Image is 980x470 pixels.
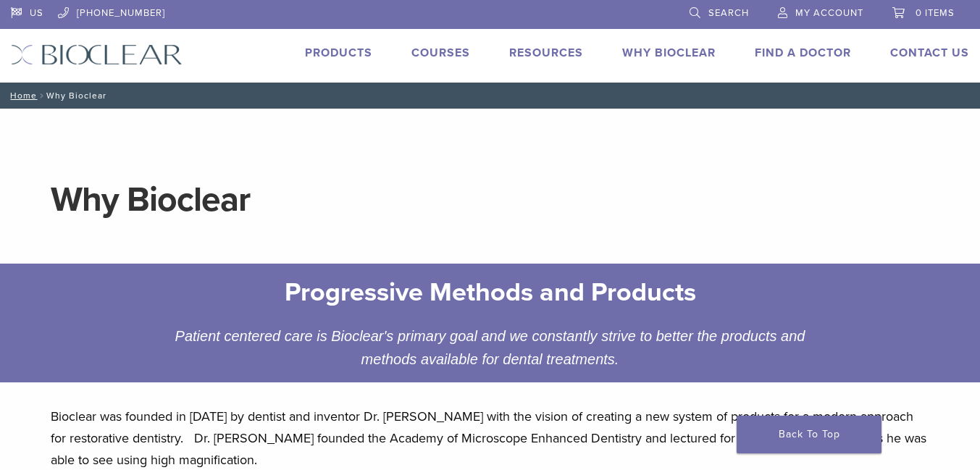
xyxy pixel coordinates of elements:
img: Bioclear [11,44,183,65]
a: Courses [411,46,470,60]
a: Home [6,91,37,101]
h2: Progressive Methods and Products [175,275,806,310]
h1: Why Bioclear [51,182,929,217]
a: Back To Top [737,416,881,453]
a: Resources [509,46,583,60]
a: Why Bioclear [622,46,716,60]
a: Products [305,46,372,60]
span: 0 items [916,7,955,19]
a: Contact Us [890,46,969,60]
span: My Account [795,7,863,19]
div: Patient centered care is Bioclear's primary goal and we constantly strive to better the products ... [164,324,817,371]
span: / [37,92,46,99]
span: Search [708,7,749,19]
a: Find A Doctor [755,46,851,60]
